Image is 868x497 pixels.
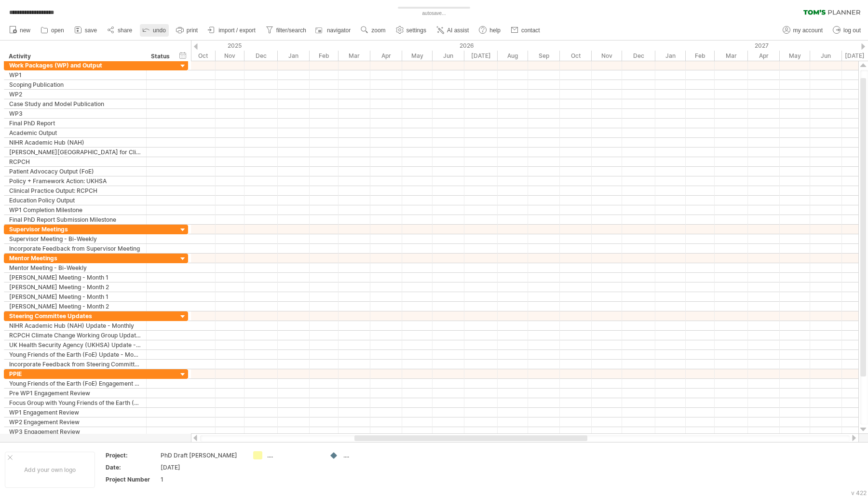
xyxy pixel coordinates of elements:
[339,51,370,61] div: March 2026
[9,176,141,186] div: Policy + Framework Action: UKHSA
[7,24,33,37] a: new
[20,27,30,34] span: new
[9,215,141,224] div: Final PhD Report Submission Milestone
[371,27,385,34] span: zoom
[9,90,141,99] div: WP2
[278,40,655,51] div: 2026
[9,225,141,234] div: Supervisor Meetings
[276,27,306,34] span: filter/search
[434,24,472,37] a: AI assist
[508,24,543,37] a: contact
[780,24,826,37] a: my account
[9,379,141,388] div: Young Friends of the Earth (FoE) Engagement - Month 1
[9,167,141,176] div: Patient Advocacy Output (FoE)
[9,263,141,272] div: Mentor Meeting - Bi-Weekly
[310,51,339,61] div: February 2026
[358,24,388,37] a: zoom
[9,360,141,369] div: Incorporate Feedback from Steering Committee Update
[9,148,141,157] div: [PERSON_NAME][GEOGRAPHIC_DATA] for Climate Change
[105,24,135,37] a: share
[9,321,141,330] div: NIHR Academic Hub (NAH) Update - Monthly
[161,451,242,459] div: PhD Draft [PERSON_NAME]
[9,80,141,89] div: Scoping Publication
[9,427,141,436] div: WP3 Engagement Review
[106,463,159,471] div: Date:
[216,51,244,61] div: November 2025
[9,311,141,321] div: Steering Committee Updates
[528,51,560,61] div: September 2026
[793,27,823,34] span: my account
[72,24,100,37] a: save
[9,186,141,195] div: Clinical Practice Output: RCPCH
[187,27,198,34] span: print
[9,369,141,378] div: PPIE
[5,452,95,488] div: Add your own logo
[476,24,503,37] a: help
[205,24,258,37] a: import / export
[9,292,141,301] div: [PERSON_NAME] Meeting - Month 1
[489,27,501,34] span: help
[780,51,810,61] div: May 2027
[244,51,278,61] div: December 2025
[9,234,141,243] div: Supervisor Meeting - Bi-Weekly
[686,51,715,61] div: February 2027
[9,70,141,80] div: WP1
[748,51,780,61] div: April 2027
[9,282,141,292] div: [PERSON_NAME] Meeting - Month 2
[393,24,429,37] a: settings
[9,417,141,427] div: WP2 Engagement Review
[464,51,498,61] div: July 2026
[9,205,141,215] div: WP1 Completion Milestone
[407,27,426,34] span: settings
[9,61,141,70] div: Work Packages (WP) and Output
[9,196,141,205] div: Education Policy Output
[830,24,864,37] a: log out
[715,51,748,61] div: March 2027
[267,451,320,459] div: ....
[153,27,166,34] span: undo
[9,302,141,311] div: [PERSON_NAME] Meeting - Month 2
[174,24,201,37] a: print
[161,463,242,471] div: [DATE]
[402,51,433,61] div: May 2026
[9,340,141,349] div: UK Health Security Agency (UKHSA) Update - Monthly
[118,27,132,34] span: share
[161,475,242,484] div: 1
[51,27,64,34] span: open
[106,451,159,459] div: Project:
[9,157,141,166] div: RCPCH
[38,24,67,37] a: open
[106,475,159,484] div: Project Number
[521,27,540,34] span: contact
[843,27,861,34] span: log out
[327,27,351,34] span: navigator
[9,350,141,359] div: Young Friends of the Earth (FoE) Update - Monthly
[314,24,353,37] a: navigator
[370,51,402,61] div: April 2026
[9,109,141,118] div: WP3
[498,51,528,61] div: August 2026
[9,119,141,128] div: Final PhD Report
[278,51,310,61] div: January 2026
[343,451,396,459] div: ....
[9,398,141,407] div: Focus Group with Young Friends of the Earth (FoE)
[182,51,216,61] div: October 2025
[9,389,141,398] div: Pre WP1 Engagement Review
[9,99,141,108] div: Case Study and Model Publication
[447,27,469,34] span: AI assist
[9,244,141,253] div: Incorporate Feedback from Supervisor Meeting
[218,27,256,34] span: import / export
[851,489,867,497] div: v 422
[151,52,172,61] div: Status
[433,51,464,61] div: June 2026
[622,51,655,61] div: December 2026
[9,331,141,340] div: RCPCH Climate Change Working Group Update - Monthly
[560,51,592,61] div: October 2026
[85,27,97,34] span: save
[810,51,842,61] div: June 2027
[9,128,141,137] div: Academic Output
[9,408,141,417] div: WP1 Engagement Review
[592,51,622,61] div: November 2026
[263,24,309,37] a: filter/search
[381,10,487,17] div: autosave...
